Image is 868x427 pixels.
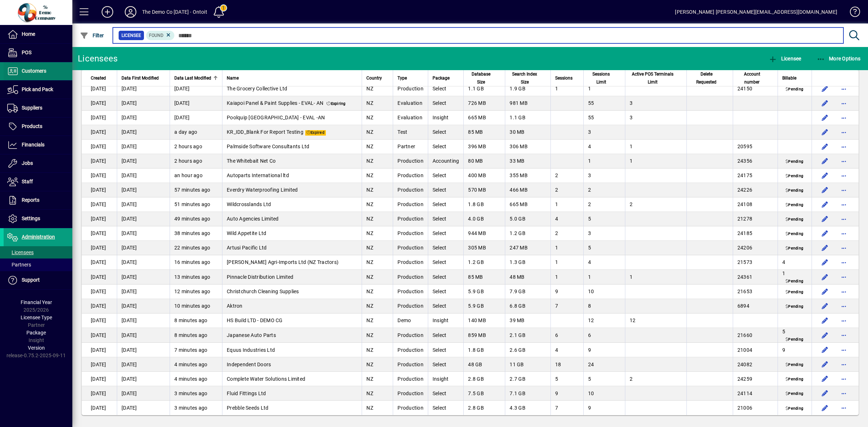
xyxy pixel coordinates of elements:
span: Customers [22,68,46,74]
span: Found [149,33,163,38]
div: Account number [737,70,773,86]
td: 16 minutes ago [170,255,222,270]
td: 3 [625,96,686,111]
span: Account number [737,70,767,86]
span: Pending [784,231,805,237]
span: The Whitebait Net Co [227,158,276,164]
span: Poolquip [GEOGRAPHIC_DATA] - EVAL -AN [227,115,325,120]
span: Database Size [468,70,494,86]
td: 247 MB [505,241,550,255]
td: 55 [583,111,625,125]
button: Edit [819,373,831,385]
button: Edit [819,315,831,326]
td: 305 MB [463,241,505,255]
td: 4 [778,255,812,270]
td: 2 hours ago [170,140,222,154]
button: Edit [819,388,831,399]
td: Select [428,183,464,197]
div: Billable [782,74,807,82]
div: The Demo Co [DATE] - Ontoit [142,6,207,18]
td: 85 MB [463,270,505,285]
button: Edit [819,112,831,123]
td: 57 minutes ago [170,183,222,197]
td: NZ [362,96,393,111]
a: Products [4,118,72,136]
button: Edit [819,141,831,152]
span: Expiring [325,101,347,107]
td: an hour ago [170,168,222,183]
td: Select [428,226,464,241]
td: 85 MB [463,125,505,140]
button: Edit [819,184,831,196]
td: NZ [362,197,393,212]
button: Edit [819,329,831,341]
button: More Options [815,52,863,65]
td: [DATE] [117,255,170,270]
span: Pending [784,246,805,252]
td: 4 [583,255,625,270]
button: Edit [819,402,831,414]
td: 1 [625,154,686,168]
td: NZ [362,183,393,197]
span: Administration [22,234,55,240]
button: Edit [819,97,831,109]
button: More options [838,126,850,138]
span: Expired [305,130,326,136]
span: Financials [22,142,44,148]
div: Active POS Terminals Limit [630,70,682,86]
td: 22 minutes ago [170,241,222,255]
td: Select [428,212,464,226]
span: Wildcrosslands Ltd [227,201,271,207]
a: Knowledge Base [844,1,859,25]
td: 1.8 GB [463,197,505,212]
td: 306 MB [505,140,550,154]
td: [DATE] [82,96,117,111]
td: 13 minutes ago [170,270,222,285]
td: 1 [550,255,583,270]
td: [DATE] [82,241,117,255]
td: [DATE] [82,255,117,270]
td: [DATE] [117,241,170,255]
td: 1 [550,197,583,212]
td: 49 minutes ago [170,212,222,226]
td: 21573 [733,255,778,270]
span: Pinnacle Distribution Limited [227,274,293,280]
button: More options [838,141,850,152]
div: Data First Modified [122,74,165,82]
span: Pick and Pack [22,86,53,92]
button: Edit [819,359,831,370]
td: 4.0 GB [463,212,505,226]
span: Auto Agencies Limited [227,216,278,222]
td: NZ [362,226,393,241]
span: Active POS Terminals Limit [630,70,676,86]
button: Profile [119,5,142,18]
td: [DATE] [82,111,117,125]
td: 21278 [733,212,778,226]
td: [DATE] [170,96,222,111]
td: 80 MB [463,154,505,168]
span: POS [22,50,31,55]
span: The Grocery Collective Ltd [227,86,288,91]
span: Delete Requested [691,70,722,86]
a: POS [4,44,72,62]
div: Package [433,74,459,82]
td: 2 [550,183,583,197]
td: Production [393,212,428,226]
td: 3 [583,168,625,183]
td: Select [428,270,464,285]
span: Suppliers [22,105,42,111]
td: Insight [428,111,464,125]
td: [DATE] [117,197,170,212]
button: Filter [78,29,106,42]
button: More options [838,242,850,253]
button: Add [96,5,119,18]
div: Delete Requested [691,70,728,86]
td: Select [428,197,464,212]
a: Pick and Pack [4,81,72,99]
span: Pending [784,217,805,223]
td: Production [393,241,428,255]
button: More options [838,112,850,123]
td: 1 [625,270,686,285]
button: More options [838,198,850,210]
button: More options [838,286,850,297]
